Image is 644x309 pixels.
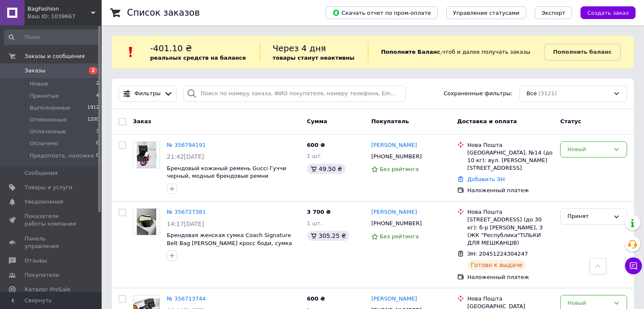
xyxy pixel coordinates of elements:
span: Сумма [307,118,327,124]
span: 0 [96,140,99,147]
a: Фото товару [133,208,160,235]
span: Панель управления [25,235,78,250]
span: Фильтры [135,90,161,98]
b: Пополнить баланс [553,49,611,55]
a: Пополнить баланс [544,44,620,61]
a: Брендовый кожаный ремень Gucci Гуччи черный, модные брендовые ремни [167,165,286,179]
span: Предоплата, наложка [30,152,94,160]
span: -401.10 ₴ [150,43,192,53]
span: Заказ [133,118,151,124]
span: 3 700 ₴ [307,209,331,215]
img: Фото товару [137,209,157,235]
span: Покупатели [25,271,59,279]
span: Оплачено [30,140,58,147]
span: Показатели работы компании [25,212,78,228]
button: Управление статусами [446,6,526,19]
span: Уведомления [25,198,63,206]
div: 305.25 ₴ [307,231,349,241]
span: 0 [96,152,99,160]
h1: Список заказов [127,8,200,18]
span: 600 ₴ [307,142,325,148]
b: Пополните Баланс [381,49,440,55]
span: Отзывы [25,257,47,265]
span: Доставка и оплата [457,118,517,124]
a: № 356727381 [167,209,206,215]
span: 600 ₴ [307,295,325,302]
span: Принятые [30,92,59,100]
span: Все [527,90,537,98]
a: [PERSON_NAME] [371,208,417,216]
a: Фото товару [133,141,160,168]
button: Экспорт [535,6,572,19]
span: Статус [560,118,581,124]
span: Скачать отчет по пром-оплате [332,9,431,17]
span: Сохраненные фильтры: [444,90,513,98]
b: товары станут неактивны [273,55,355,61]
span: 3 [96,128,99,135]
span: Экспорт [542,10,565,16]
span: 1912 [87,104,99,112]
span: 1200 [87,116,99,124]
div: Наложенный платеж [467,273,553,281]
a: № 356794191 [167,142,206,148]
span: Через 4 дня [273,43,326,53]
a: [PERSON_NAME] [371,295,417,303]
span: Без рейтинга [380,166,419,172]
span: [PHONE_NUMBER] [371,153,422,160]
div: Нова Пошта [467,295,553,303]
span: Оплаченные [30,128,66,135]
span: Новые [30,80,48,88]
span: Покупатель [371,118,409,124]
span: Выполненные [30,104,70,112]
div: Ваш ID: 1039667 [28,13,102,20]
span: 14:17[DATE] [167,221,204,227]
span: Управление статусами [453,10,520,16]
a: Добавить ЭН [467,176,505,182]
span: 2 [96,80,99,88]
span: 4 [96,92,99,100]
a: Создать заказ [572,9,636,16]
span: 1 шт. [307,153,322,159]
div: Новый [567,299,610,308]
span: Заказы и сообщения [25,52,85,60]
a: № 356713744 [167,295,206,302]
span: Товары и услуги [25,184,72,191]
div: Принят [567,212,610,221]
div: , чтоб и далее получать заказы [368,42,544,62]
span: ЭН: 20451224304247 [467,251,528,257]
input: Поиск [4,30,100,45]
span: 21:42[DATE] [167,153,204,160]
div: [STREET_ADDRESS] (до 30 кг): б-р [PERSON_NAME], 3 (ЖК "Республика"ТІЛЬКИ ДЛЯ МЕШКАНЦІВ) [467,216,553,247]
span: 2 [89,67,97,74]
img: Фото товару [137,142,157,168]
a: [PERSON_NAME] [371,141,417,149]
span: 1 шт. [307,220,322,226]
span: BagFashion [28,5,91,13]
span: Без рейтинга [380,233,419,240]
button: Скачать отчет по пром-оплате [326,6,438,19]
div: Новый [567,145,610,154]
input: Поиск по номеру заказа, ФИО покупателя, номеру телефона, Email, номеру накладной [183,86,406,102]
div: Наложенный платеж [467,187,553,194]
img: :exclamation: [124,46,137,58]
button: Создать заказ [580,6,636,19]
div: [GEOGRAPHIC_DATA], №14 (до 10 кг): вул. [PERSON_NAME][STREET_ADDRESS] [467,149,553,172]
div: Нова Пошта [467,141,553,149]
b: реальных средств на балансе [150,55,246,61]
a: Брендовая женская сумка Coach Signature Belt Bag [PERSON_NAME] кросс боди, сумка на плечо [167,232,292,254]
span: [PHONE_NUMBER] [371,220,422,226]
div: 49.50 ₴ [307,164,345,174]
span: Заказы [25,67,45,74]
span: Создать заказ [587,10,629,16]
button: Чат с покупателем [625,257,642,274]
div: Нова Пошта [467,208,553,216]
span: (3121) [539,90,557,97]
span: Сообщения [25,169,58,177]
div: Готово к выдаче [467,260,526,270]
span: Отмененные [30,116,66,124]
span: Каталог ProSale [25,286,70,293]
